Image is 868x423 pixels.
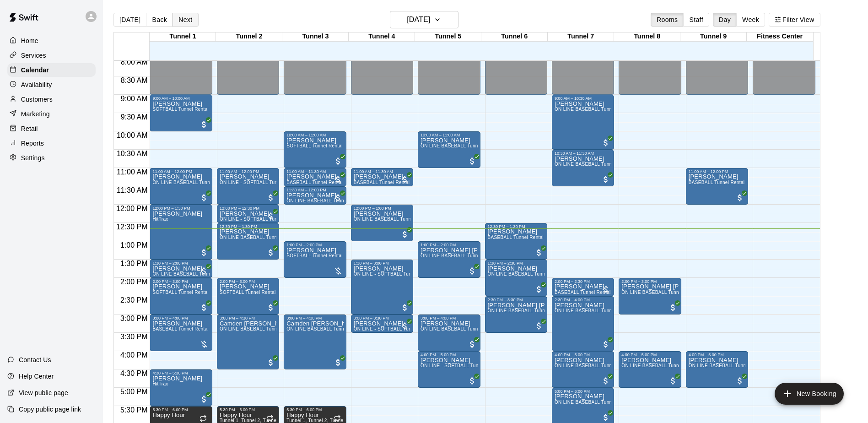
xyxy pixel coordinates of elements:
[468,157,477,166] span: All customers have paid
[621,279,678,284] div: 2:00 PM – 3:00 PM
[266,248,275,257] span: All customers have paid
[555,151,611,156] div: 10:30 AM – 11:30 AM
[199,415,207,422] span: Recurring event
[555,363,640,368] span: ON LINE BASEBALL Tunnel 7-9 Rental
[217,168,279,205] div: 11:00 AM – 12:00 PM: Audriana Ressler
[552,95,614,150] div: 9:00 AM – 10:30 AM: Ben Zielinski
[351,315,413,333] div: 3:00 PM – 3:30 PM: Heather Hathaway
[152,261,209,266] div: 1:30 PM – 2:00 PM
[415,33,481,41] div: Tunnel 5
[418,351,480,388] div: 4:00 PM – 5:00 PM: Melissa Lopez
[21,139,44,148] p: Reports
[21,124,38,133] p: Retail
[736,13,765,27] button: Week
[488,271,573,277] span: ON LINE BASEBALL Tunnel 1-6 Rental
[119,95,150,103] span: 9:00 AM
[199,395,209,404] span: All customers have paid
[114,168,150,176] span: 11:00 AM
[669,303,678,312] span: All customers have paid
[150,205,212,260] div: 12:00 PM – 1:30 PM: Brandon Penas
[488,298,545,302] div: 2:30 PM – 3:30 PM
[7,136,96,150] a: Reports
[220,279,276,284] div: 2:00 PM – 3:00 PM
[266,415,274,422] span: Recurring event
[488,308,573,313] span: ON LINE BASEBALL Tunnel 1-6 Rental
[601,175,610,184] span: All customers have paid
[601,138,610,147] span: All customers have paid
[150,278,212,315] div: 2:00 PM – 3:00 PM: SOFTBALL Tunnel Rental
[282,33,349,41] div: Tunnel 3
[286,326,372,331] span: ON LINE BASEBALL Tunnel 1-6 Rental
[534,285,544,294] span: All customers have paid
[150,260,212,278] div: 1:30 PM – 2:00 PM: Alex Lee
[152,180,238,185] span: ON LINE BASEBALL Tunnel 1-6 Rental
[284,168,346,186] div: 11:00 AM – 11:30 AM: BASEBALL Tunnel Rental
[354,180,410,185] span: BASEBALL Tunnel Rental
[485,296,547,333] div: 2:30 PM – 3:30 PM: Cooper Ehlen
[7,63,96,77] a: Calendar
[150,95,212,131] div: 9:00 AM – 10:00 AM: SOFTBALL Tunnel Rental
[354,169,410,174] div: 11:00 AM – 11:30 AM
[621,352,678,357] div: 4:00 PM – 5:00 PM
[173,13,198,27] button: Next
[488,261,545,266] div: 1:30 PM – 2:30 PM
[601,413,610,422] span: All customers have paid
[286,418,349,423] span: Tunnel 1, Tunnel 2, Tunnel 3
[713,13,737,27] button: Day
[114,131,150,139] span: 10:00 AM
[146,13,173,27] button: Back
[400,303,410,312] span: All customers have paid
[114,223,150,231] span: 12:30 PM
[686,351,748,388] div: 4:00 PM – 5:00 PM: Jacoby Hogsett
[689,180,745,185] span: BASEBALL Tunnel Rental
[199,303,209,312] span: All customers have paid
[349,33,415,41] div: Tunnel 4
[619,351,681,388] div: 4:00 PM – 5:00 PM: Eli Haro-Bandin
[418,315,480,351] div: 3:00 PM – 4:00 PM: Luke Underwood
[21,109,50,119] p: Marketing
[680,33,747,41] div: Tunnel 9
[199,120,209,129] span: All customers have paid
[21,153,45,163] p: Settings
[220,316,276,320] div: 3:00 PM – 4:30 PM
[266,358,275,367] span: All customers have paid
[689,363,774,368] span: ON LINE BASEBALL Tunnel 7-9 Rental
[113,13,146,27] button: [DATE]
[7,92,96,106] a: Customers
[152,217,168,222] span: HitTrax
[217,205,279,223] div: 12:00 PM – 12:30 PM: Joseph Naus
[421,133,477,137] div: 10:00 AM – 11:00 AM
[555,298,611,302] div: 2:30 PM – 4:00 PM
[19,372,54,381] p: Help Center
[621,363,707,368] span: ON LINE BASEBALL Tunnel 7-9 Rental
[555,162,640,167] span: ON LINE BASEBALL Tunnel 7-9 Rental
[150,315,212,351] div: 3:00 PM – 4:00 PM: BASEBALL Tunnel Rental
[421,243,477,247] div: 1:00 PM – 2:00 PM
[400,230,410,239] span: All customers have paid
[118,351,150,359] span: 4:00 PM
[689,169,745,174] div: 11:00 AM – 12:00 PM
[152,279,209,284] div: 2:00 PM – 3:00 PM
[689,352,745,357] div: 4:00 PM – 5:00 PM
[118,333,150,341] span: 3:30 PM
[152,316,209,320] div: 3:00 PM – 4:00 PM
[152,381,168,386] span: HitTrax
[216,33,282,41] div: Tunnel 2
[220,235,305,240] span: ON LINE BASEBALL Tunnel 1-6 Rental
[747,33,813,41] div: Fitness Center
[485,260,547,296] div: 1:30 PM – 2:30 PM: Kassie Pettit
[150,168,212,205] div: 11:00 AM – 12:00 PM: Nick Lockwood
[7,78,96,92] div: Availability
[118,406,150,414] span: 5:30 PM
[354,326,442,331] span: ON LINE - SOFTBALL Tunnel 1-6 Rental
[686,168,748,205] div: 11:00 AM – 12:00 PM: BASEBALL Tunnel Rental
[286,316,343,320] div: 3:00 PM – 4:30 PM
[286,188,343,192] div: 11:30 AM – 12:00 PM
[555,352,611,357] div: 4:00 PM – 5:00 PM
[286,407,343,412] div: 5:30 PM – 6:00 PM
[555,290,611,295] span: BASEBALL Tunnel Rental
[619,278,681,315] div: 2:00 PM – 3:00 PM: Daniel Bennett Boltz Baseball
[220,169,276,174] div: 11:00 AM – 12:00 PM
[220,407,276,412] div: 5:30 PM – 6:00 PM
[669,376,678,385] span: All customers have paid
